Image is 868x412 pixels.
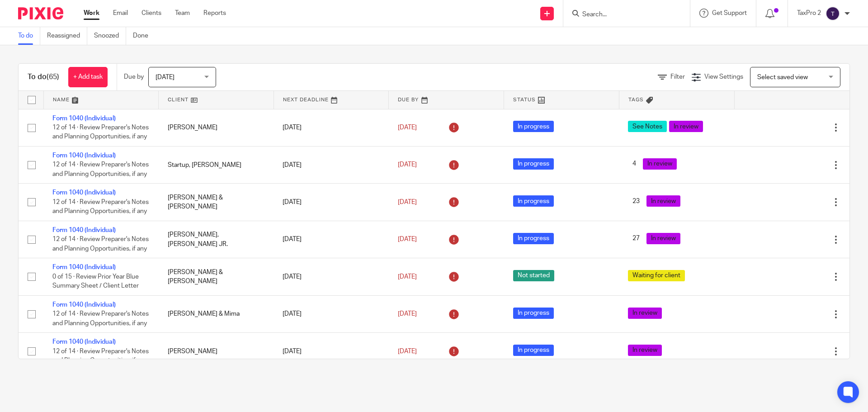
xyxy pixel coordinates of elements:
[159,221,274,258] td: [PERSON_NAME], [PERSON_NAME] JR.
[52,124,149,140] span: 12 of 14 · Review Preparer's Notes and Planning Opportunities, if any
[712,10,747,16] span: Get Support
[628,97,644,102] span: Tags
[628,308,662,319] span: In review
[628,233,644,244] span: 27
[113,9,128,18] a: Email
[52,311,149,327] span: 12 of 14 · Review Preparer's Notes and Planning Opportunities, if any
[669,121,703,132] span: In review
[513,195,554,207] span: In progress
[398,348,417,355] span: [DATE]
[670,74,685,80] span: Filter
[513,345,554,356] span: In progress
[52,189,116,196] a: Form 1040 (Individual)
[826,6,840,21] img: svg%3E
[84,9,99,18] a: Work
[159,109,274,146] td: [PERSON_NAME]
[47,27,87,45] a: Reassigned
[581,11,663,19] input: Search
[513,270,554,281] span: Not started
[797,9,821,18] p: TaxPro 2
[156,74,175,81] span: [DATE]
[133,27,155,45] a: Done
[52,348,149,364] span: 12 of 14 · Review Preparer's Notes and Planning Opportunities, if any
[52,227,116,233] a: Form 1040 (Individual)
[159,333,274,370] td: [PERSON_NAME]
[159,184,274,221] td: [PERSON_NAME] & [PERSON_NAME]
[398,311,417,317] span: [DATE]
[142,9,161,18] a: Clients
[628,345,662,356] span: In review
[274,295,389,332] td: [DATE]
[52,302,116,308] a: Form 1040 (Individual)
[274,184,389,221] td: [DATE]
[18,7,63,19] img: Pixie
[513,121,554,132] span: In progress
[513,233,554,244] span: In progress
[398,236,417,242] span: [DATE]
[274,333,389,370] td: [DATE]
[159,146,274,183] td: Startup, [PERSON_NAME]
[513,158,554,170] span: In progress
[52,162,149,178] span: 12 of 14 · Review Preparer's Notes and Planning Opportunities, if any
[52,115,116,122] a: Form 1040 (Individual)
[159,295,274,332] td: [PERSON_NAME] & Mima
[52,264,116,270] a: Form 1040 (Individual)
[628,121,667,132] span: See Notes
[52,274,139,289] span: 0 of 15 · Review Prior Year Blue Summary Sheet / Client Letter
[68,67,108,87] a: + Add task
[47,73,59,81] span: (65)
[124,72,144,81] p: Due by
[513,308,554,319] span: In progress
[398,199,417,205] span: [DATE]
[274,109,389,146] td: [DATE]
[159,258,274,295] td: [PERSON_NAME] & [PERSON_NAME]
[628,158,641,170] span: 4
[52,199,149,215] span: 12 of 14 · Review Preparer's Notes and Planning Opportunities, if any
[757,74,808,81] span: Select saved view
[18,27,40,45] a: To do
[274,146,389,183] td: [DATE]
[274,221,389,258] td: [DATE]
[94,27,126,45] a: Snoozed
[28,72,59,82] h1: To do
[646,195,680,207] span: In review
[646,233,680,244] span: In review
[398,274,417,280] span: [DATE]
[52,236,149,252] span: 12 of 14 · Review Preparer's Notes and Planning Opportunities, if any
[175,9,190,18] a: Team
[52,339,116,345] a: Form 1040 (Individual)
[628,195,644,207] span: 23
[704,74,743,80] span: View Settings
[643,158,677,170] span: In review
[203,9,226,18] a: Reports
[274,258,389,295] td: [DATE]
[398,124,417,131] span: [DATE]
[52,152,116,159] a: Form 1040 (Individual)
[398,162,417,168] span: [DATE]
[628,270,685,281] span: Waiting for client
